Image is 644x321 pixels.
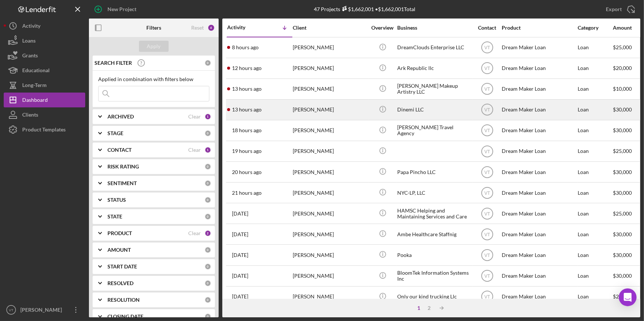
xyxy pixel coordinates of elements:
div: Loan [578,79,612,99]
time: 2025-09-18 21:33 [232,65,262,71]
div: 0 [205,180,211,187]
button: VT[PERSON_NAME] [4,302,85,317]
text: VT [484,107,490,113]
div: Export [606,2,622,17]
span: $25,000 [613,148,632,154]
b: STATE [107,214,122,220]
div: [PERSON_NAME] [293,100,367,120]
div: Loan [578,162,612,182]
button: Grants [4,48,85,63]
div: Long-Term [22,78,47,94]
div: 1 [205,113,211,120]
div: Dream Maker Loan [502,204,576,223]
time: 2025-09-18 14:08 [232,169,262,175]
a: Activity [4,19,85,33]
text: VT [484,211,490,216]
div: Dream Maker Loan [502,266,576,286]
text: VT [484,190,490,195]
b: ARCHIVED [107,114,134,120]
span: $25,000 [613,44,632,50]
span: $20,000 [613,65,632,71]
div: 0 [205,60,211,66]
b: STAGE [107,130,123,136]
div: DreamClouds Enterprise LLC [397,38,471,57]
div: NYC-LP, LLC [397,183,471,203]
b: RESOLVED [107,280,133,286]
div: 2 [424,305,434,311]
div: [PERSON_NAME] [293,287,367,307]
div: Client [293,25,367,31]
div: Product Templates [22,122,66,139]
div: 2 [205,230,211,237]
div: [PERSON_NAME] [293,183,367,203]
div: 0 [205,280,211,287]
div: Ark Republic llc [397,58,471,78]
button: Educational [4,63,85,78]
div: 0 [205,247,211,253]
span: $10,000 [613,86,632,92]
div: [PERSON_NAME] [293,204,367,223]
text: VT [484,294,490,300]
div: [PERSON_NAME] [293,266,367,286]
div: Apply [147,41,161,52]
time: 2025-09-17 20:52 [232,231,248,237]
div: [PERSON_NAME] [293,162,367,182]
div: 0 [205,130,211,137]
div: $1,662,001 [340,6,374,12]
time: 2025-09-16 15:46 [232,294,248,300]
div: Dream Maker Loan [502,162,576,182]
button: Loans [4,33,85,48]
a: Long-Term [4,78,85,93]
div: [PERSON_NAME] [293,79,367,99]
text: VT [484,149,490,154]
b: SEARCH FILTER [94,60,132,66]
div: Dream Maker Loan [502,141,576,161]
text: VT [484,274,490,279]
div: Activity [22,19,40,35]
div: [PERSON_NAME] Travel Agency [397,121,471,140]
div: 1 [205,147,211,153]
div: Loan [578,58,612,78]
time: 2025-09-17 23:50 [232,211,248,217]
div: Applied in combination with filters below [98,76,209,82]
span: $30,000 [613,252,632,258]
div: HAMSC Helping and Maintaining Services and Care [397,204,471,223]
div: Loan [578,204,612,223]
div: Dream Maker Loan [502,121,576,140]
div: Overview [369,25,396,31]
span: $30,000 [613,231,632,237]
time: 2025-09-17 06:16 [232,252,248,258]
div: Loan [578,183,612,203]
div: Loan [578,224,612,244]
div: Dream Maker Loan [502,245,576,265]
div: 0 [205,213,211,220]
div: 0 [205,313,211,320]
button: Product Templates [4,122,85,137]
span: $30,000 [613,169,632,175]
div: [PERSON_NAME] Makeup Artistry LLC [397,79,471,99]
text: VT [9,308,13,312]
text: VT [484,253,490,258]
div: Clear [188,147,201,153]
text: VT [484,128,490,133]
b: CLOSING DATE [107,314,143,320]
div: BloomTek Information Systems Inc [397,266,471,286]
time: 2025-09-18 14:54 [232,148,262,154]
div: Pooka [397,245,471,265]
text: VT [484,170,490,175]
div: Amount [613,25,641,31]
button: Dashboard [4,93,85,107]
div: New Project [107,2,136,17]
time: 2025-09-17 00:42 [232,273,248,279]
b: SENTIMENT [107,180,137,186]
time: 2025-09-18 16:03 [232,127,262,133]
text: VT [484,66,490,71]
div: 4 [208,24,215,31]
b: RISK RATING [107,164,139,170]
div: Dream Maker Loan [502,38,576,57]
text: VT [484,87,490,92]
div: Only our kind trucking Llc [397,287,471,307]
